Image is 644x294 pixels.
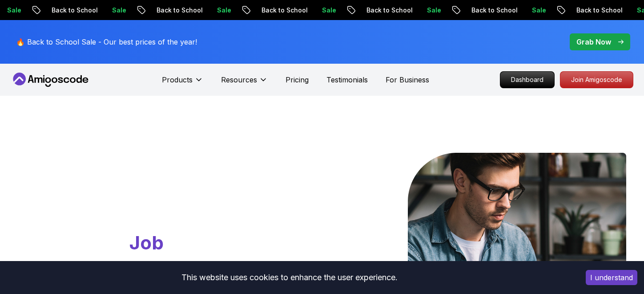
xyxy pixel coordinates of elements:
p: Back to School [566,6,626,15]
a: Dashboard [500,71,555,88]
p: Sale [206,6,235,15]
p: Back to School [41,6,101,15]
button: Resources [221,74,268,92]
p: Sale [416,6,445,15]
p: Join Amigoscode [560,72,633,88]
p: Dashboard [500,72,554,88]
a: For Business [386,74,429,85]
button: Products [162,74,203,92]
a: Pricing [286,74,309,85]
a: Testimonials [326,74,368,85]
h1: Go From Learning to Hired: Master Java, Spring Boot & Cloud Skills That Get You the [18,153,263,256]
p: Sale [101,6,130,15]
p: Back to School [461,6,521,15]
p: Back to School [146,6,206,15]
p: Sale [311,6,340,15]
p: Products [162,74,193,85]
p: Grab Now [576,37,611,47]
span: Job [129,231,164,254]
p: Resources [221,74,257,85]
p: Sale [521,6,550,15]
button: Accept cookies [586,270,637,285]
p: Back to School [356,6,416,15]
div: This website uses cookies to enhance the user experience. [7,268,572,287]
a: Join Amigoscode [560,71,633,88]
p: Back to School [251,6,311,15]
p: 🔥 Back to School Sale - Our best prices of the year! [16,37,197,47]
